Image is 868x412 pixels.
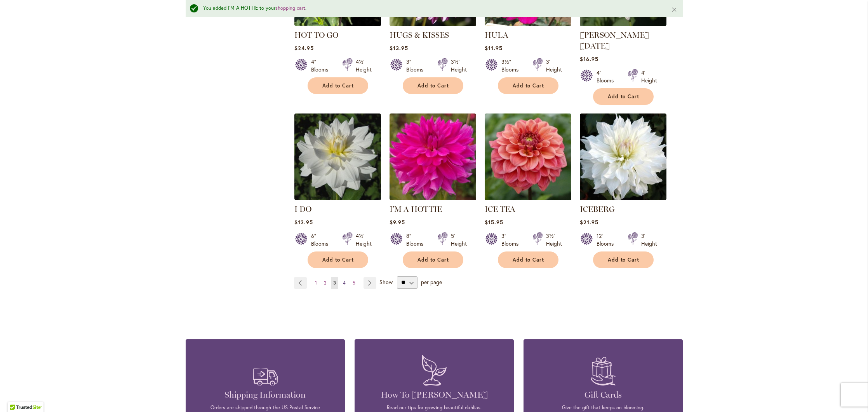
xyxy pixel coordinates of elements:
span: Show [379,278,393,285]
a: HUGS & KISSES [390,20,476,28]
span: Add to Cart [608,93,640,100]
button: Add to Cart [403,77,463,94]
div: 4" Blooms [311,58,333,73]
div: 5' Height [451,232,467,248]
a: ICE TEA [485,204,515,214]
div: 3' Height [546,58,562,73]
div: You added I'M A HOTTIE to your . [203,5,659,12]
span: 2 [324,280,326,286]
h4: Shipping Information [197,389,333,400]
p: Give the gift that keeps on blooming. [535,404,671,411]
div: 3½' Height [451,58,467,73]
button: Add to Cart [593,251,654,268]
a: I'm A Hottie [390,194,476,202]
span: $24.95 [294,44,314,52]
span: $9.95 [390,218,405,226]
a: 4 [341,277,348,289]
div: 4' Height [641,69,657,84]
div: 3' Height [641,232,657,248]
span: Add to Cart [513,82,544,89]
div: 3" Blooms [406,58,428,73]
img: I'm A Hottie [390,113,476,200]
div: 8" Blooms [406,232,428,248]
a: I DO [294,204,311,214]
a: HULA [485,20,571,28]
span: Add to Cart [417,257,449,263]
img: ICE TEA [485,113,571,200]
span: $12.95 [294,218,313,226]
div: 4" Blooms [597,69,618,84]
span: Add to Cart [608,257,640,263]
img: I DO [294,113,381,200]
h4: Gift Cards [535,389,671,400]
button: Add to Cart [308,251,368,268]
h4: How To [PERSON_NAME] [366,389,502,400]
a: 2 [322,277,328,289]
a: HOT TO GO [294,30,338,40]
iframe: Launch Accessibility Center [6,384,28,406]
a: ICEBERG [580,204,615,214]
div: 12" Blooms [597,232,618,248]
span: Add to Cart [513,257,544,263]
button: Add to Cart [498,251,558,268]
p: Read our tips for growing beautiful dahlias. [366,404,502,411]
button: Add to Cart [498,77,558,94]
a: HULIN'S CARNIVAL [580,20,666,28]
div: 3½' Height [546,232,562,248]
a: HOT TO GO [294,20,381,28]
span: 5 [353,280,355,286]
span: $16.95 [580,55,598,63]
span: Add to Cart [417,82,449,89]
a: HULA [485,30,508,40]
img: ICEBERG [580,113,666,200]
div: 3" Blooms [501,232,523,248]
a: 5 [351,277,357,289]
button: Add to Cart [403,251,463,268]
span: $13.95 [390,44,408,52]
span: 1 [315,280,317,286]
button: Add to Cart [593,88,654,105]
a: 1 [313,277,319,289]
p: Orders are shipped through the US Postal Service [197,404,333,411]
span: Add to Cart [322,82,354,89]
a: shopping cart [275,5,305,11]
div: 6" Blooms [311,232,333,248]
a: ICE TEA [485,194,571,202]
span: per page [421,278,442,285]
div: 4½' Height [356,232,372,248]
button: Add to Cart [308,77,368,94]
span: $11.95 [485,44,503,52]
a: HUGS & KISSES [390,30,449,40]
span: $21.95 [580,218,598,226]
a: I DO [294,194,381,202]
div: 4½' Height [356,58,372,73]
span: 4 [343,280,346,286]
div: 3½" Blooms [501,58,523,73]
a: ICEBERG [580,194,666,202]
span: 3 [333,280,336,286]
span: $15.95 [485,218,503,226]
span: Add to Cart [322,257,354,263]
a: I'M A HOTTIE [390,204,442,214]
a: [PERSON_NAME] [DATE] [580,30,649,51]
